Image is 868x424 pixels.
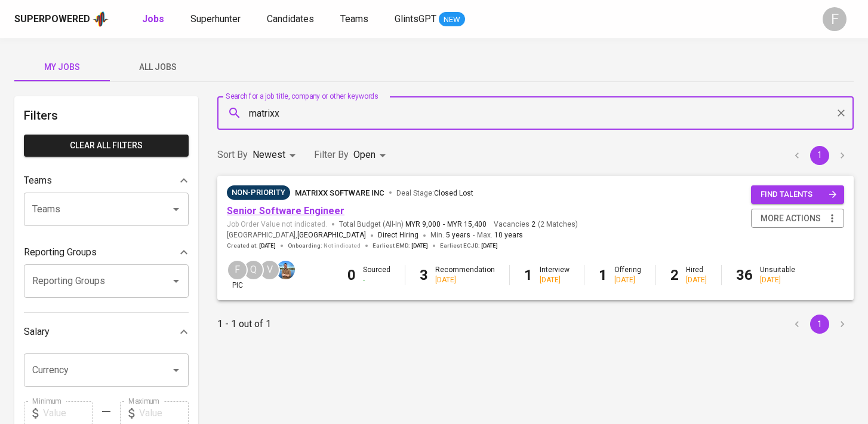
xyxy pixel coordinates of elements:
div: - [363,275,390,285]
a: Jobs [142,12,167,27]
div: Interview [540,265,570,285]
button: more actions [751,209,844,228]
span: All Jobs [117,60,198,75]
img: app logo [93,10,109,28]
span: Min. [430,231,470,239]
span: Earliest EMD : [373,242,428,250]
div: Offering [614,265,641,285]
div: Superpowered [14,13,90,26]
div: Talent(s) in Pipeline’s Final Stages [227,185,290,200]
div: Q [243,260,264,280]
div: Sourced [363,265,390,285]
h6: Filters [24,106,189,125]
button: page 1 [810,315,829,334]
p: 1 - 1 out of 1 [217,317,271,331]
div: [DATE] [435,275,495,285]
button: Open [168,201,184,218]
b: 2 [670,267,679,283]
span: [DATE] [411,242,428,250]
span: Candidates [267,13,314,25]
span: more actions [761,211,821,226]
span: [GEOGRAPHIC_DATA] [297,230,366,242]
a: Superpoweredapp logo [14,10,109,28]
span: Teams [340,13,368,25]
p: Teams [24,173,52,188]
button: Open [168,273,184,289]
span: Max. [477,231,523,239]
div: Open [353,144,390,166]
p: Reporting Groups [24,245,97,260]
span: MATRIXX Software Inc [295,188,384,197]
span: 10 years [494,231,523,239]
p: Sort By [217,148,248,162]
b: 3 [420,267,428,283]
nav: pagination navigation [786,315,854,334]
span: [DATE] [481,242,498,250]
span: MYR 9,000 [405,219,441,230]
span: Onboarding : [288,242,361,250]
span: - [443,219,445,230]
div: Teams [24,169,189,193]
span: [DATE] [259,242,276,250]
div: Recommendation [435,265,495,285]
nav: pagination navigation [786,146,854,165]
a: GlintsGPT NEW [395,12,465,27]
div: [DATE] [614,275,641,285]
div: Salary [24,320,189,344]
div: F [227,260,248,280]
span: 2 [530,219,535,230]
span: NEW [439,14,465,26]
span: find talents [761,188,837,202]
span: Closed Lost [434,189,473,197]
div: Unsuitable [760,265,795,285]
span: Created at : [227,242,276,250]
b: 1 [524,267,533,283]
b: 36 [736,267,753,283]
div: [DATE] [760,275,795,285]
span: Not indicated [324,242,361,250]
button: Open [168,362,184,379]
div: Reporting Groups [24,240,189,264]
div: Hired [686,265,707,285]
span: Vacancies ( 2 Matches ) [494,219,578,230]
span: 5 years [446,231,470,239]
div: pic [227,260,248,291]
p: Salary [24,325,50,339]
button: Clear [833,105,849,121]
span: Non-Priority [227,187,290,199]
a: Teams [340,12,371,27]
a: Senior Software Engineer [227,205,344,216]
span: - [473,230,475,242]
div: [DATE] [540,275,570,285]
div: [DATE] [686,275,707,285]
span: Earliest ECJD : [440,242,498,250]
span: Deal Stage : [396,189,473,197]
b: 1 [599,267,607,283]
span: Direct Hiring [378,231,418,239]
div: Newest [253,144,300,166]
span: Superhunter [190,13,241,25]
span: MYR 15,400 [447,219,487,230]
span: GlintsGPT [395,13,436,25]
span: Open [353,149,375,160]
a: Candidates [267,12,316,27]
span: [GEOGRAPHIC_DATA] , [227,230,366,242]
button: find talents [751,185,844,204]
span: Job Order Value not indicated. [227,219,327,230]
div: F [823,7,847,31]
button: Clear All filters [24,135,189,157]
p: Filter By [314,148,349,162]
div: V [259,260,280,280]
a: Superhunter [190,12,243,27]
span: Clear All filters [33,138,179,153]
span: My Jobs [21,60,103,75]
b: Jobs [142,13,164,25]
button: page 1 [810,146,829,165]
span: Total Budget (All-In) [339,219,487,230]
b: 0 [347,267,356,283]
p: Newest [253,148,285,162]
img: alafson@glints.com [276,261,295,279]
